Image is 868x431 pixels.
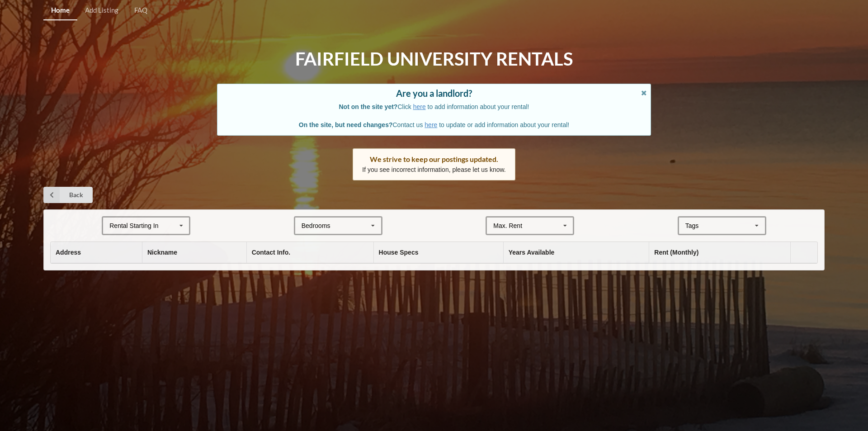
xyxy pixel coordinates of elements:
th: Contact Info. [246,242,373,263]
th: Rent (Monthly) [649,242,790,263]
span: Contact us to update or add information about your rental! [299,121,569,128]
a: here [413,103,426,110]
a: Add Listing [77,1,126,20]
th: Nickname [142,242,246,263]
th: Address [51,242,142,263]
div: Tags [683,221,712,231]
a: FAQ [127,1,155,20]
p: If you see incorrect information, please let us know. [362,165,506,174]
h1: Fairfield University Rentals [295,47,573,71]
th: Years Available [503,242,649,263]
a: Home [43,1,77,20]
div: Rental Starting In [109,223,158,229]
span: Click to add information about your rental! [339,103,529,110]
b: Not on the site yet? [339,103,398,110]
a: Back [43,187,93,203]
div: Max. Rent [493,223,522,229]
div: Bedrooms [302,223,330,229]
b: On the site, but need changes? [299,121,393,128]
div: Are you a landlord? [226,89,642,98]
th: House Specs [373,242,503,263]
a: here [425,121,437,128]
div: We strive to keep our postings updated. [362,155,506,164]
